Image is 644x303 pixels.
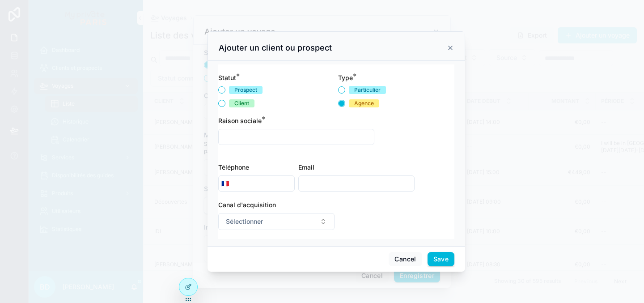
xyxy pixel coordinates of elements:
[218,117,262,124] span: Raison sociale
[428,252,454,266] button: Save
[218,201,276,209] span: Canal d'acquisition
[218,74,236,81] span: Statut
[218,213,335,230] button: Select Button
[221,179,229,188] span: 🇫🇷
[354,86,381,94] div: Particulier
[354,99,374,107] div: Agence
[234,99,249,107] div: Client
[338,74,353,81] span: Type
[219,43,332,53] h3: Ajouter un client ou prospect
[226,217,263,226] span: Sélectionner
[389,252,422,266] button: Cancel
[298,163,314,171] span: Email
[219,175,232,192] button: Select Button
[218,163,249,171] span: Téléphone
[234,86,257,94] div: Prospect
